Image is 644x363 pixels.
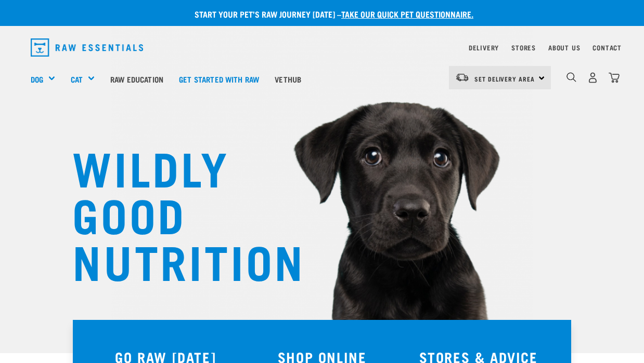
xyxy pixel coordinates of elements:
a: Vethub [267,58,309,100]
span: Set Delivery Area [474,77,535,80]
nav: dropdown navigation [22,34,622,61]
a: Raw Education [102,58,171,100]
a: take our quick pet questionnaire. [341,11,473,16]
a: Cat [71,73,83,85]
a: Stores [511,46,536,49]
a: Contact [593,46,622,49]
img: van-moving.png [455,73,469,82]
img: user.png [587,72,598,83]
a: About Us [548,46,580,49]
img: home-icon-1@2x.png [566,72,576,82]
img: Raw Essentials Logo [31,38,143,57]
img: home-icon@2x.png [609,72,620,83]
a: Dog [31,73,43,85]
h1: WILDLY GOOD NUTRITION [72,143,280,283]
a: Get started with Raw [171,58,267,100]
a: Delivery [469,46,499,49]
